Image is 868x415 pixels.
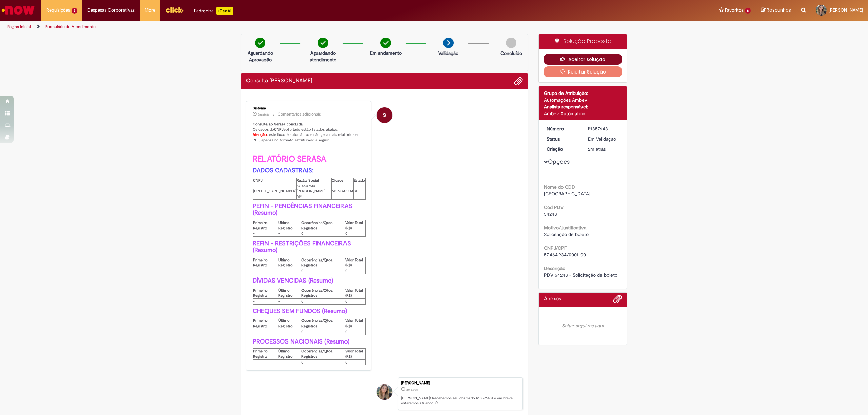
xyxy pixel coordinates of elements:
[253,338,349,346] b: PROCESSOS NACIONAIS (Resumo)
[377,384,392,400] div: Ingrid Campos Silva
[725,7,744,14] span: Favoritos
[45,24,96,29] a: Formulário de Atendimento
[253,349,278,359] th: Primeiro Registro
[258,112,269,117] time: 29/09/2025 12:04:12
[301,288,345,298] th: Ocorrências/Qtde. Registros
[253,202,354,217] b: PEFIN - PENDÊNCIAS FINANCEIRAS (Resumo)
[278,288,301,298] th: Último Registro
[5,21,574,33] ul: Trilhas de página
[544,97,622,103] div: Automações Ambev
[278,111,321,117] small: Comentários adicionais
[544,312,622,339] em: Soltar arquivos aqui
[253,183,297,200] td: [CREDIT_CARD_NUMBER]
[401,396,519,406] p: [PERSON_NAME]! Recebemos seu chamado R13576431 e em breve estaremos atuando.
[253,220,278,231] th: Primeiro Registro
[253,298,278,304] td: -
[165,5,184,15] img: click_logo_yellow_360x200.png
[246,78,312,84] h2: Consulta Serasa Histórico de tíquete
[216,7,233,15] p: +GenAi
[345,231,366,237] td: 0
[253,240,353,254] b: REFIN - RESTRIÇÕES FINANCEIRAS (Resumo)
[253,154,326,164] b: RELATÓRIO SERASA
[253,257,278,268] th: Primeiro Registro
[301,329,345,335] td: 0
[544,272,617,278] span: PDV 54248 - Solicitação de boleto
[253,307,347,315] b: CHEQUES SEM FUNDOS (Resumo)
[46,7,70,14] span: Requisições
[253,288,278,298] th: Primeiro Registro
[544,54,622,65] button: Aceitar solução
[331,178,353,183] th: Cidade
[377,107,392,123] div: System
[588,146,619,152] div: 29/09/2025 12:04:05
[72,8,77,14] span: 2
[345,288,366,298] th: Valor Total (R$)
[255,38,265,48] img: check-circle-green.png
[253,231,278,237] td: -
[301,268,345,274] td: 0
[544,66,622,77] button: Rejeitar Solução
[194,7,233,15] div: Padroniza
[246,377,523,410] li: Ingrid Campos Silva
[278,329,301,335] td: -
[613,294,622,307] button: Adicionar anexos
[539,34,627,49] div: Solução Proposta
[307,49,339,63] p: Aguardando atendimento
[278,268,301,274] td: -
[253,132,267,137] font: Atenção
[406,388,418,392] span: 2m atrás
[345,359,366,365] td: 0
[345,268,366,274] td: 0
[301,298,345,304] td: 0
[544,184,575,190] b: Nome do CDD
[544,103,622,110] div: Analista responsável:
[244,49,277,63] p: Aguardando Aprovação
[383,107,386,123] span: S
[253,318,278,329] th: Primeiro Registro
[331,183,353,200] td: MONGAGUA
[541,125,583,132] dt: Número
[829,7,863,13] span: [PERSON_NAME]
[253,167,313,174] b: DADOS CADASTRAIS:
[544,225,586,231] b: Motivo/Justificativa
[87,7,135,14] span: Despesas Corporativas
[278,349,301,359] th: Último Registro
[258,112,269,117] span: 2m atrás
[345,349,366,359] th: Valor Total (R$)
[345,220,366,231] th: Valor Total (R$)
[443,38,454,48] img: arrow-next.png
[345,318,366,329] th: Valor Total (R$)
[588,125,619,132] div: R13576431
[345,257,366,268] th: Valor Total (R$)
[297,183,332,200] td: 57 464 934 [PERSON_NAME] ME
[406,388,418,392] time: 29/09/2025 12:04:05
[278,231,301,237] td: -
[278,298,301,304] td: -
[588,146,606,152] span: 2m atrás
[301,359,345,365] td: 0
[301,257,345,268] th: Ocorrências/Qtde. Registros
[1,3,36,17] img: ServiceNow
[7,24,31,29] a: Página inicial
[278,257,301,268] th: Último Registro
[353,183,365,200] td: SP
[253,122,366,366] p: Os dados do solicitado estão listados abaixo. : este fluxo é automático e não gera mais relatório...
[544,211,557,217] span: 54248
[278,318,301,329] th: Último Registro
[544,204,564,210] b: Cód PDV
[761,7,791,14] a: Rascunhos
[514,77,523,85] button: Adicionar anexos
[301,349,345,359] th: Ocorrências/Qtde. Registros
[767,7,791,13] span: Rascunhos
[297,178,332,183] th: Razão Social
[253,268,278,274] td: -
[380,38,391,48] img: check-circle-green.png
[253,106,366,110] div: Sistema
[145,7,155,14] span: More
[301,220,345,231] th: Ocorrências/Qtde. Registros
[544,90,622,97] div: Grupo de Atribuição:
[544,110,622,117] div: Ambev Automation
[506,38,516,48] img: img-circle-grey.png
[500,50,522,57] p: Concluído
[438,50,458,57] p: Validação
